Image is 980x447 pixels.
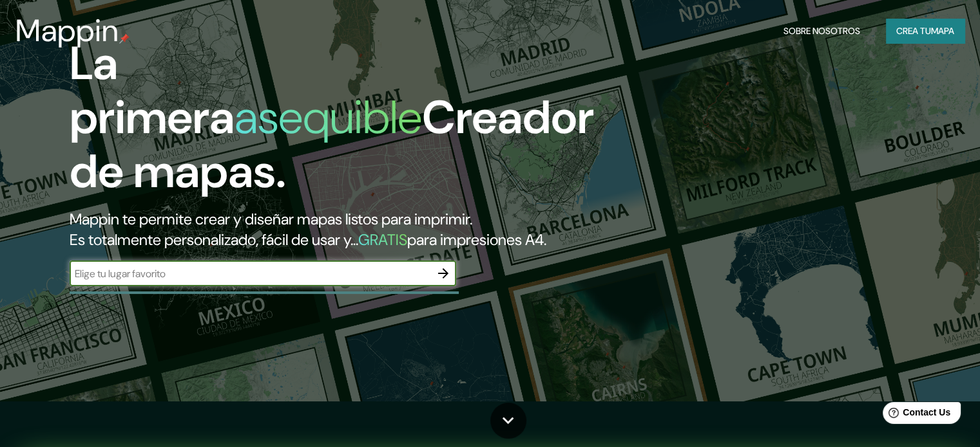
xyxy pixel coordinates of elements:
button: Sobre nosotros [778,19,865,43]
input: Elige tu lugar favorito [70,266,430,281]
img: pin de mapeo [119,33,130,44]
button: Crea tumapa [886,19,965,43]
font: Mappin te permite crear y diseñar mapas listos para imprimir. [70,209,472,229]
font: para impresiones A4. [407,230,546,250]
font: mapa [931,25,954,37]
font: GRATIS [358,230,407,250]
font: Creador de mapas. [70,87,594,201]
font: asequible [235,87,422,147]
font: Sobre nosotros [783,25,860,37]
font: Es totalmente personalizado, fácil de usar y... [70,230,358,250]
font: La primera [70,33,235,147]
font: Crea tu [896,25,931,37]
font: Mappin [15,10,119,51]
iframe: Help widget launcher [865,397,966,433]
